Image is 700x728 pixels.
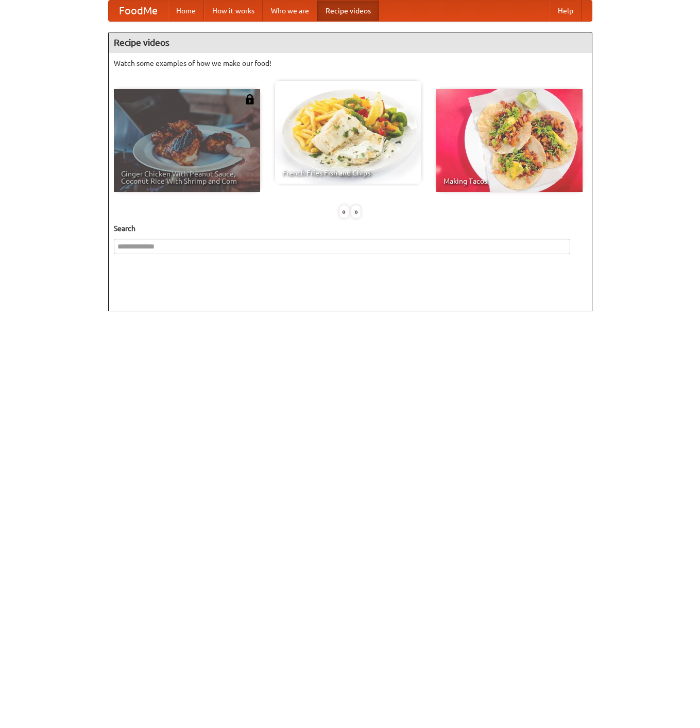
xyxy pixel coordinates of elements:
[168,1,204,21] a: Home
[263,1,317,21] a: Who we are
[436,89,583,192] a: Making Tacos
[114,223,587,234] h5: Search
[351,205,361,218] div: »
[550,1,582,21] a: Help
[109,32,592,53] h4: Recipe videos
[204,1,263,21] a: How it works
[109,1,168,21] a: FoodMe
[245,94,255,104] img: 483408.png
[443,177,575,185] span: Making Tacos
[339,205,349,218] div: «
[317,1,379,21] a: Recipe videos
[275,81,421,184] a: French Fries Fish and Chips
[282,169,414,176] span: French Fries Fish and Chips
[114,58,587,68] p: Watch some examples of how we make our food!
